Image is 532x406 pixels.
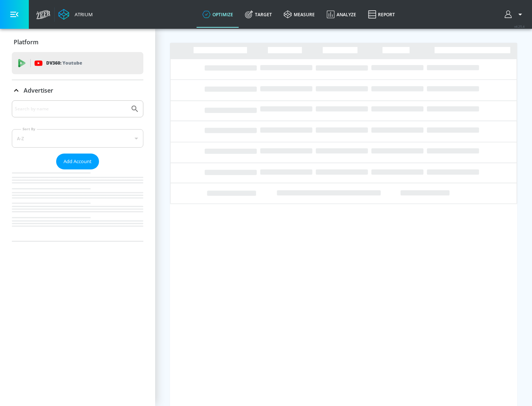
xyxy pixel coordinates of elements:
div: Atrium [72,11,93,18]
p: Advertiser [24,86,53,94]
a: Report [362,1,401,28]
nav: list of Advertiser [12,169,143,241]
div: DV360: Youtube [12,52,143,74]
div: Advertiser [12,100,143,241]
a: measure [278,1,321,28]
p: Platform [14,38,38,46]
div: Advertiser [12,80,143,101]
button: Add Account [56,154,99,169]
div: Platform [12,32,143,52]
p: Youtube [62,59,82,67]
a: Analyze [321,1,362,28]
p: DV360: [46,59,82,67]
a: Target [239,1,278,28]
input: Search by name [15,104,127,114]
span: v 4.25.4 [514,24,525,28]
span: Add Account [64,157,92,166]
label: Sort By [21,127,37,131]
a: Atrium [58,9,93,20]
div: A-Z [12,129,143,148]
a: optimize [197,1,239,28]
